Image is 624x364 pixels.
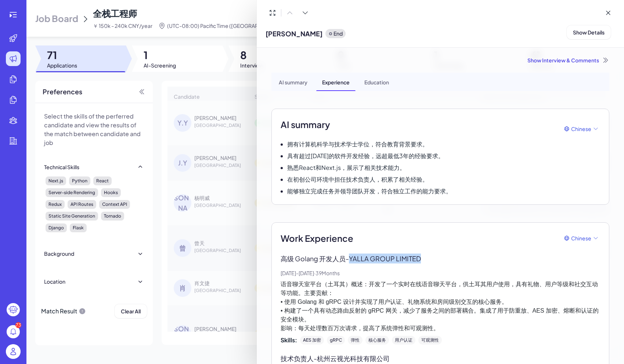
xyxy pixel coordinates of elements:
[358,73,395,91] div: Education
[418,336,442,345] div: 可观测性
[327,336,345,345] div: gRPC
[281,118,330,131] h2: AI summary
[281,269,600,277] p: [DATE] - [DATE] · 39 Months
[316,73,356,91] div: Experience
[573,29,605,36] span: Show Details
[287,163,405,172] p: 熟悉React和Next.js，展示了相关技术能力。
[287,152,444,160] p: 具有超过[DATE]的软件开发经验，远超最低3年的经验要求。
[287,187,452,196] p: 能够独立完成任务并领导团队开发，符合独立工作的能力要求。
[571,125,591,133] span: Chinese
[271,57,609,64] div: Show Interview & Comments
[287,140,428,149] p: 拥有计算机科学与技术学士学位，符合教育背景要求。
[273,73,313,91] div: AI summary
[365,336,389,345] div: 核心服务
[571,234,591,242] span: Chinese
[287,175,428,184] p: 在初创公司环境中担任技术负责人，积累了相关经验。
[281,280,600,333] p: 语音聊天室平台（土耳其）概述：开发了一个实时在线语音聊天平台，供土耳其用户使用，具有礼物、用户等级和社交互动等功能。主要贡献： • 使用 Golang 和 gRPC 设计并实现了用户认证、礼物系...
[281,232,353,245] span: Work Experience
[266,29,322,39] span: [PERSON_NAME]
[281,336,297,345] span: Skills:
[281,353,600,363] p: 技术负责人 - 杭州云视光科技有限公司
[333,30,343,37] p: End
[348,336,363,345] div: 弹性
[281,254,600,263] p: 高级 Golang 开发人员 - YALLA GROUP LIMITED
[300,336,324,345] div: AES 加密
[392,336,415,345] div: 用户认证
[567,25,611,39] button: Show Details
